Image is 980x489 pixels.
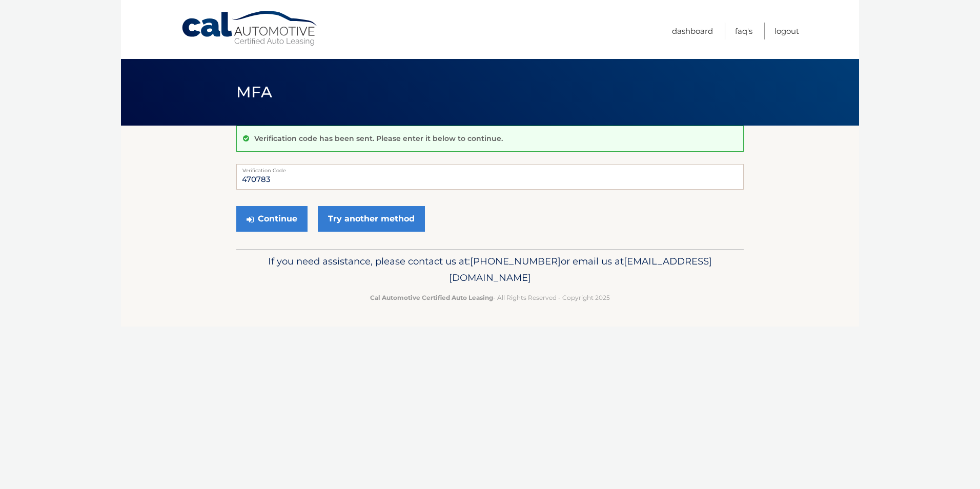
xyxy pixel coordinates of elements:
a: Logout [774,23,799,39]
p: Verification code has been sent. Please enter it below to continue. [254,134,503,143]
input: Verification Code [236,164,744,190]
p: - All Rights Reserved - Copyright 2025 [243,292,737,303]
a: Cal Automotive [181,10,319,47]
a: Try another method [318,206,425,232]
p: If you need assistance, please contact us at: or email us at [243,253,737,286]
a: FAQ's [735,23,752,39]
button: Continue [236,206,308,232]
span: MFA [236,83,272,101]
label: Verification Code [236,164,744,172]
strong: Cal Automotive Certified Auto Leasing [370,294,493,301]
span: [EMAIL_ADDRESS][DOMAIN_NAME] [449,255,712,283]
a: Dashboard [672,23,713,39]
span: [PHONE_NUMBER] [470,255,561,267]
